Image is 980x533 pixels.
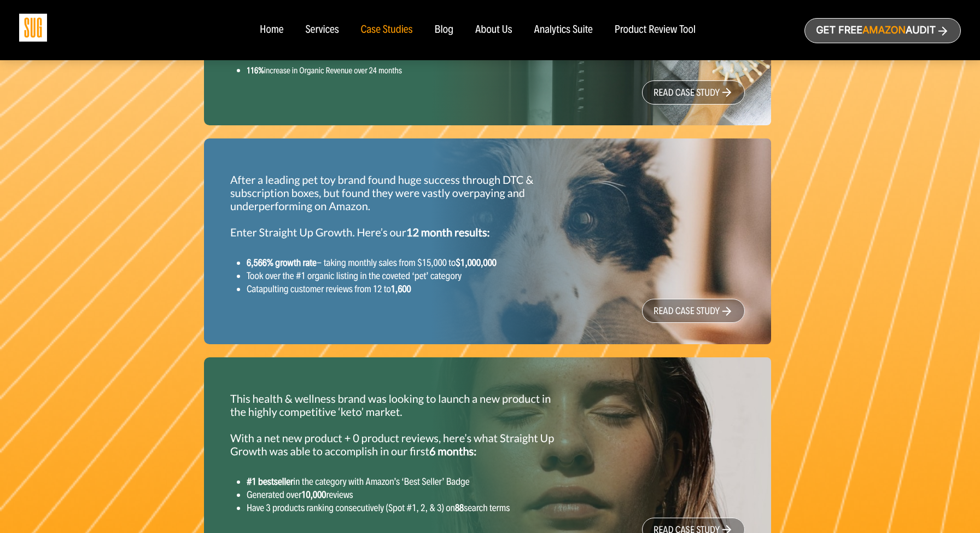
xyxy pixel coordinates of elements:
[230,392,568,458] p: This health & wellness brand was looking to launch a new product in the highly competitive ‘keto’...
[230,173,568,239] p: After a leading pet toy brand found huge success through DTC & subscription boxes, but found they...
[361,24,413,36] a: Case Studies
[804,18,961,43] a: Get freeAmazonAudit
[534,24,593,36] a: Analytics Suite
[247,475,568,488] li: in the category with Amazon’s ‘Best Seller’ Badge
[429,445,476,458] strong: 6 months:
[247,256,568,269] li: - taking monthly sales from $15,000 to
[615,24,696,36] a: Product Review Tool
[456,257,497,269] strong: $1,000,000
[247,488,568,501] li: Generated over reviews
[247,476,293,488] strong: #1 bestseller
[247,65,402,76] small: increase in Organic Revenue over 24 months
[862,25,906,36] span: Amazon
[247,501,568,514] li: Have 3 products ranking consecutively (Spot #1, 2, & 3) on search terms
[247,257,317,269] strong: 6,566% growth rate
[642,299,745,323] a: read case study
[455,502,464,514] strong: 88
[247,269,568,282] li: Took over the #1 organic listing in the coveted ‘pet’ category
[642,80,745,105] a: read case study
[247,65,264,76] strong: 116%
[305,24,339,36] a: Services
[406,226,490,239] strong: 12 month results:
[435,24,454,36] a: Blog
[475,24,512,36] a: About Us
[391,283,411,295] strong: 1,600
[247,282,568,296] li: Catapulting customer reviews from 12 to
[19,14,47,42] img: Sug
[301,489,326,501] strong: 10,000
[260,24,283,36] a: Home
